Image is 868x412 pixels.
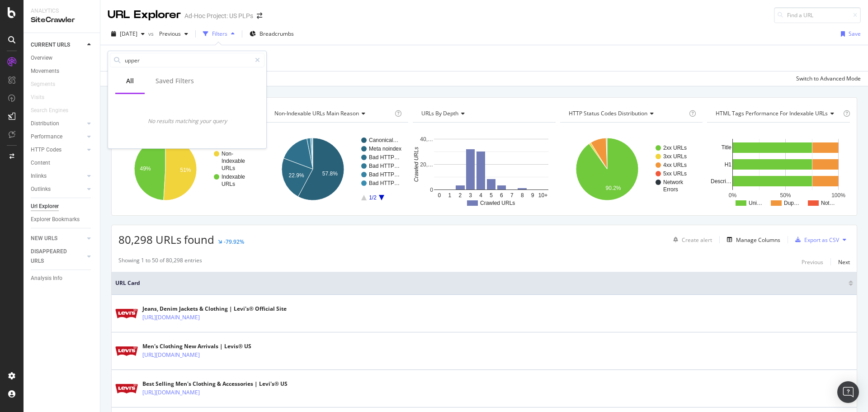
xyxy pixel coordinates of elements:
text: 90.2% [605,185,621,191]
svg: A chart. [413,130,556,208]
text: Indexable [222,158,245,164]
text: Non- [222,151,233,157]
a: HTTP Codes [31,145,85,155]
div: All [126,76,134,85]
a: Overview [31,53,94,63]
button: Export as CSV [792,232,839,247]
a: Content [31,158,94,168]
div: Showing 1 to 50 of 80,298 entries [118,256,202,267]
div: DISAPPEARED URLS [31,247,76,266]
div: Previous [802,258,823,266]
div: Search Engines [31,106,68,115]
svg: A chart. [266,130,409,208]
span: vs [148,30,156,38]
a: CURRENT URLS [31,40,85,50]
span: 80,298 URLs found [118,232,214,247]
a: DISAPPEARED URLS [31,247,85,266]
text: 49% [140,166,151,172]
span: HTTP Status Codes Distribution [569,109,647,117]
text: Uni… [749,200,762,206]
div: arrow-right-arrow-left [257,13,262,19]
div: Ad-Hoc Project: US PLPs [184,11,253,20]
text: Bad HTTP… [369,180,400,186]
text: 3xx URLs [663,153,687,160]
text: 0% [729,192,737,199]
text: Not… [821,200,835,206]
span: Previous [156,30,181,38]
text: URLs [222,181,235,187]
div: Distribution [31,119,59,128]
text: 0 [430,187,434,193]
a: Visits [31,93,53,102]
text: 51% [180,167,191,173]
div: Open Intercom Messenger [837,381,859,403]
a: Performance [31,132,85,142]
button: Save [837,27,861,41]
span: URLs by Depth [421,109,458,117]
a: Distribution [31,119,85,128]
text: 5xx URLs [663,170,687,177]
div: Filters [212,30,227,38]
button: Switch to Advanced Mode [793,71,861,86]
h4: Non-Indexable URLs Main Reason [273,106,393,121]
button: Previous [156,27,192,41]
div: Switch to Advanced Mode [796,75,861,82]
text: 40,… [420,136,434,142]
a: Segments [31,80,64,89]
div: Explorer Bookmarks [31,215,80,224]
text: Crawled URLs [480,200,515,206]
h4: HTML Tags Performance for Indexable URLs [714,106,841,121]
div: Next [838,258,850,266]
text: Bad HTTP… [369,163,400,169]
h4: URLs by Depth [420,106,547,121]
text: 1 [448,192,452,199]
div: A chart. [707,130,849,208]
a: Outlinks [31,185,85,194]
div: Performance [31,132,62,142]
div: Best Selling Men's Clothing & Accessories | Levi's® US [142,380,288,388]
text: Crawled URLs [413,147,420,182]
text: Canonical… [369,137,398,143]
text: 100% [832,192,846,199]
text: 7 [510,192,514,199]
div: -79.92% [224,238,244,246]
div: Outlinks [31,185,51,194]
a: Search Engines [31,106,77,115]
input: Search by field name [124,53,251,67]
text: 3 [469,192,472,199]
a: [URL][DOMAIN_NAME] [142,388,200,397]
button: Breadcrumbs [246,27,297,41]
a: [URL][DOMAIN_NAME] [142,313,200,322]
text: 2 [459,192,462,199]
text: H1 [725,161,732,168]
div: A chart. [560,130,703,208]
span: Non-Indexable URLs Main Reason [274,109,359,117]
a: NEW URLS [31,234,85,243]
text: 5 [490,192,493,199]
text: URLs [222,165,235,171]
text: 57.8% [322,170,337,177]
div: No results matching your query [142,117,232,125]
text: 50% [780,192,791,199]
a: Explorer Bookmarks [31,215,94,224]
text: 4xx URLs [663,162,687,168]
a: Analysis Info [31,274,94,283]
button: Create alert [670,232,712,247]
button: Manage Columns [723,234,780,245]
a: Url Explorer [31,202,94,211]
text: Network [663,179,684,185]
div: Url Explorer [31,202,59,211]
button: Filters [199,27,238,41]
text: 20,… [420,161,434,168]
text: Errors [663,186,678,193]
div: Analysis Info [31,274,62,283]
div: Export as CSV [804,236,839,244]
div: HTTP Codes [31,145,61,155]
div: Movements [31,66,59,76]
div: Jeans, Denim Jackets & Clothing | Levi's® Official Site [142,305,287,313]
div: Create alert [682,236,712,244]
img: main image [115,309,138,318]
a: Inlinks [31,171,85,181]
span: 2025 Sep. 8th [120,30,137,38]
